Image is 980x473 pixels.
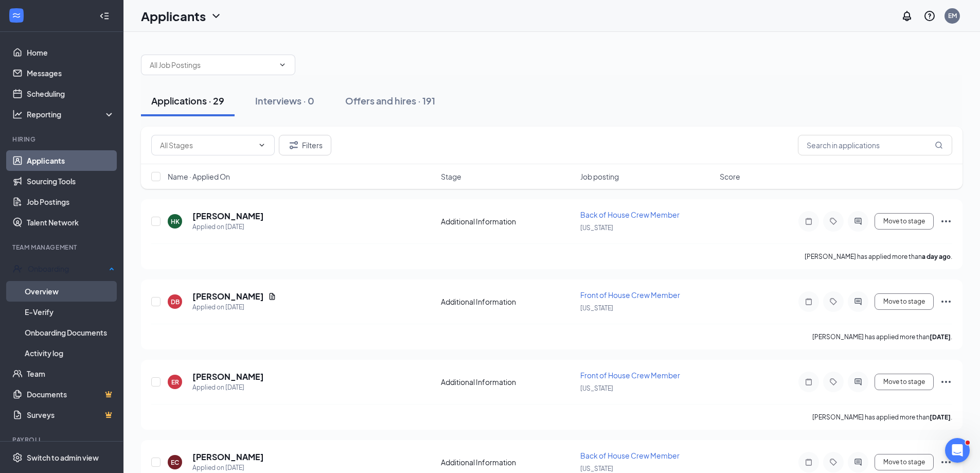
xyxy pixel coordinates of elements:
[345,94,435,107] div: Offers and hires · 191
[27,83,115,104] a: Scheduling
[27,212,115,233] a: Talent Network
[27,363,115,384] a: Team
[12,435,113,444] div: Payroll
[580,384,613,392] span: [US_STATE]
[192,382,264,393] div: Applied on [DATE]
[27,150,115,171] a: Applicants
[580,451,680,460] span: Back of House Crew Member
[27,171,115,191] a: Sourcing Tools
[901,10,913,22] svg: Notifications
[441,457,574,467] div: Additional Information
[945,438,970,463] iframe: Intercom live chat
[192,451,264,463] h5: [PERSON_NAME]
[27,191,115,212] a: Job Postings
[171,217,180,226] div: HK
[12,135,113,144] div: Hiring
[930,333,951,341] b: [DATE]
[827,217,840,225] svg: Tag
[827,458,840,466] svg: Tag
[258,141,266,149] svg: ChevronDown
[255,94,314,107] div: Interviews · 0
[580,210,680,219] span: Back of House Crew Member
[151,94,224,107] div: Applications · 29
[192,291,264,302] h5: [PERSON_NAME]
[580,290,680,300] span: Front of House Crew Member
[27,63,115,83] a: Messages
[798,135,952,155] input: Search in applications
[875,374,934,390] button: Move to stage
[192,302,276,312] div: Applied on [DATE]
[852,458,864,466] svg: ActiveChat
[940,215,952,227] svg: Ellipses
[812,332,952,341] p: [PERSON_NAME] has applied more than .
[720,171,740,182] span: Score
[852,217,864,225] svg: ActiveChat
[580,171,619,182] span: Job posting
[812,413,952,422] p: [PERSON_NAME] has applied more than .
[875,454,934,470] button: Move to stage
[171,458,179,467] div: EC
[803,458,815,466] svg: Note
[141,7,206,25] h1: Applicants
[940,376,952,388] svg: Ellipses
[171,297,180,306] div: DB
[268,292,276,301] svg: Document
[99,11,110,21] svg: Collapse
[580,371,680,380] span: Front of House Crew Member
[12,109,23,119] svg: Analysis
[278,61,287,69] svg: ChevronDown
[580,304,613,312] span: [US_STATE]
[12,452,23,463] svg: Settings
[11,10,22,21] svg: WorkstreamLogo
[827,378,840,386] svg: Tag
[160,139,254,151] input: All Stages
[150,59,274,71] input: All Job Postings
[930,413,951,421] b: [DATE]
[192,371,264,382] h5: [PERSON_NAME]
[441,377,574,387] div: Additional Information
[441,171,461,182] span: Stage
[852,297,864,306] svg: ActiveChat
[935,141,943,149] svg: MagnifyingGlass
[27,109,115,119] div: Reporting
[288,139,300,151] svg: Filter
[852,378,864,386] svg: ActiveChat
[12,243,113,252] div: Team Management
[803,297,815,306] svg: Note
[279,135,331,155] button: Filter Filters
[803,217,815,225] svg: Note
[441,216,574,226] div: Additional Information
[27,452,99,463] div: Switch to admin view
[25,343,115,363] a: Activity log
[875,293,934,310] button: Move to stage
[27,384,115,405] a: DocumentsCrown
[28,264,106,274] div: Onboarding
[27,405,115,425] a: SurveysCrown
[805,252,952,261] p: [PERSON_NAME] has applied more than .
[192,211,264,222] h5: [PERSON_NAME]
[12,264,23,274] svg: UserCheck
[210,10,222,22] svg: ChevronDown
[948,11,957,20] div: EM
[25,322,115,343] a: Onboarding Documents
[922,253,951,260] b: a day ago
[580,465,613,472] span: [US_STATE]
[25,302,115,322] a: E-Verify
[171,378,179,387] div: ER
[192,222,264,232] div: Applied on [DATE]
[25,281,115,302] a: Overview
[192,463,264,473] div: Applied on [DATE]
[27,42,115,63] a: Home
[875,213,934,230] button: Move to stage
[940,456,952,468] svg: Ellipses
[923,10,936,22] svg: QuestionInfo
[827,297,840,306] svg: Tag
[940,295,952,308] svg: Ellipses
[441,296,574,307] div: Additional Information
[803,378,815,386] svg: Note
[580,224,613,232] span: [US_STATE]
[168,171,230,182] span: Name · Applied On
